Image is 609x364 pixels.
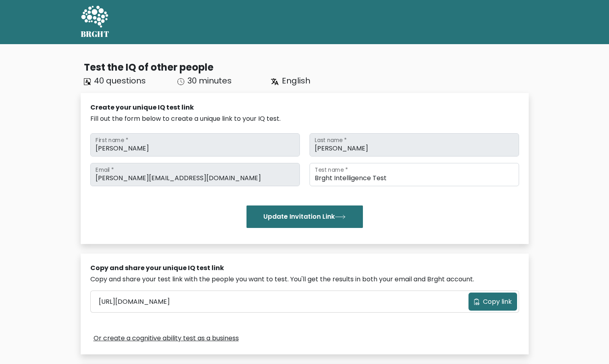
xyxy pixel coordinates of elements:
span: 40 questions [94,75,146,86]
input: Last name [310,133,519,157]
input: First name [90,133,300,157]
button: Copy link [468,293,517,311]
div: Fill out the form below to create a unique link to your IQ test. [90,114,519,124]
h5: BRGHT [81,29,110,39]
span: 30 minutes [187,75,232,86]
input: Test name [310,163,519,186]
span: English [282,75,310,86]
div: Copy and share your unique IQ test link [90,263,519,273]
input: Email [90,163,300,186]
span: Copy link [483,297,512,307]
a: BRGHT [81,3,110,41]
button: Update Invitation Link [246,205,363,228]
div: Test the IQ of other people [84,60,529,75]
div: Create your unique IQ test link [90,103,519,112]
div: Copy and share your test link with the people you want to test. You'll get the results in both yo... [90,275,519,284]
a: Or create a cognitive ability test as a business [94,333,239,343]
